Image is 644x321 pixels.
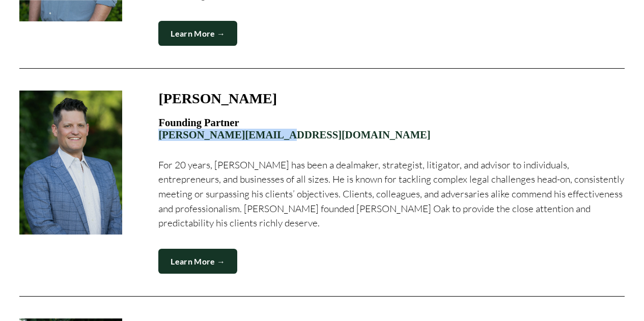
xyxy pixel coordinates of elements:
h4: Founding Partner [158,116,625,141]
a: Learn More → [158,249,237,274]
p: For 20 years, [PERSON_NAME] has been a dealmaker, strategist, litigator, and advisor to individua... [158,158,625,230]
a: Learn More → [158,21,237,46]
a: [PERSON_NAME][EMAIL_ADDRESS][DOMAIN_NAME] [158,129,430,140]
h3: [PERSON_NAME] [158,91,277,106]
